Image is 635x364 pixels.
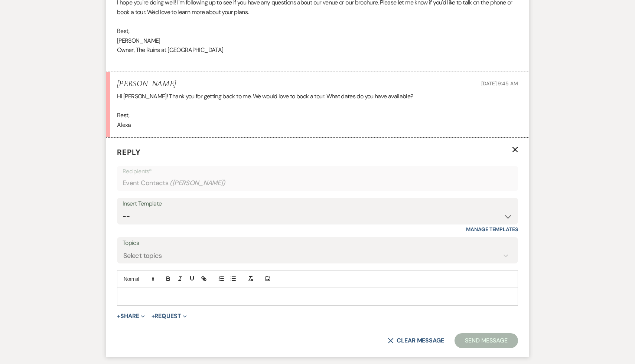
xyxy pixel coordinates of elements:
[117,36,518,46] p: [PERSON_NAME]
[152,313,187,319] button: Request
[455,333,518,348] button: Send Message
[117,313,145,319] button: Share
[466,226,518,233] a: Manage Templates
[117,79,176,89] h5: [PERSON_NAME]
[117,313,120,319] span: +
[117,147,141,157] span: Reply
[117,120,518,130] p: Alexa
[123,176,512,190] div: Event Contacts
[117,45,518,55] p: Owner, The Ruins at [GEOGRAPHIC_DATA]
[170,178,225,188] span: ( [PERSON_NAME] )
[123,199,512,209] div: Insert Template
[123,167,512,176] p: Recipients*
[152,313,155,319] span: +
[123,250,162,260] div: Select topics
[117,111,518,120] p: Best,
[481,80,518,87] span: [DATE] 9:45 AM
[117,92,518,101] p: Hi [PERSON_NAME]! Thank you for getting back to me. We would love to book a tour. What dates do y...
[388,338,444,344] button: Clear message
[117,26,518,36] p: Best,
[123,238,512,249] label: Topics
